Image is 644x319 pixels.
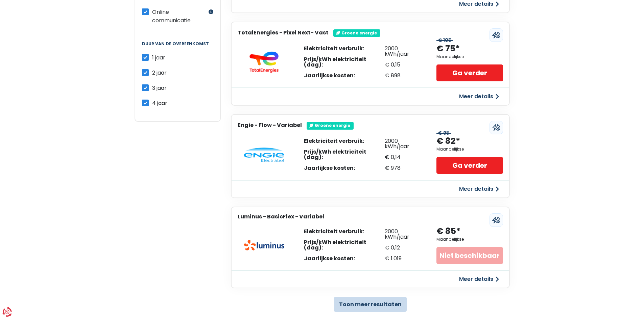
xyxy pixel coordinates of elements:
[385,256,423,261] div: € 1.019
[436,237,464,242] div: Maandelijkse
[152,69,167,77] span: 2 jaar
[238,213,324,220] h3: Luminus - BasicFlex - Variabel
[142,42,213,53] legend: Duur van de overeenkomst
[244,240,284,250] img: Luminus
[436,37,453,43] div: € 105
[436,226,460,237] div: € 85*
[334,297,407,312] button: Toon meer resultaten
[304,229,385,234] div: Elektriciteit verbruik:
[244,148,284,162] img: Engie
[385,229,423,240] div: 2000 kWh/jaar
[436,157,503,174] a: Ga verder
[385,165,423,171] div: € 978
[436,54,464,59] div: Maandelijkse
[304,57,385,68] div: Prijs/kWh elektriciteit (dag):
[152,99,167,107] span: 4 jaar
[455,183,503,195] button: Meer details
[152,54,165,61] span: 1 jaar
[436,43,460,54] div: € 75*
[238,29,329,36] h3: TotalEnergies - Pixel Next- Vast
[385,245,423,250] div: € 0,12
[436,136,460,147] div: € 82*
[436,130,451,136] div: € 95
[307,122,354,129] div: Groene energie
[304,165,385,171] div: Jaarlijkse kosten:
[304,46,385,51] div: Elektriciteit verbruik:
[385,138,423,149] div: 2000 kWh/jaar
[304,149,385,160] div: Prijs/kWh elektriciteit (dag):
[385,46,423,57] div: 2000 kWh/jaar
[304,73,385,78] div: Jaarlijkse kosten:
[304,240,385,250] div: Prijs/kWh elektriciteit (dag):
[455,90,503,103] button: Meer details
[455,273,503,285] button: Meer details
[385,73,423,78] div: € 898
[385,155,423,160] div: € 0,14
[152,84,167,92] span: 3 jaar
[238,122,302,128] h3: Engie - Flow - Variabel
[436,64,503,81] a: Ga verder
[385,62,423,68] div: € 0,15
[436,147,464,152] div: Maandelijkse
[333,29,380,37] div: Groene energie
[244,51,284,73] img: TotalEnergies
[152,8,207,25] label: Online communicatie
[304,256,385,261] div: Jaarlijkse kosten:
[436,247,503,264] div: Niet beschikbaar
[304,138,385,144] div: Elektriciteit verbruik:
